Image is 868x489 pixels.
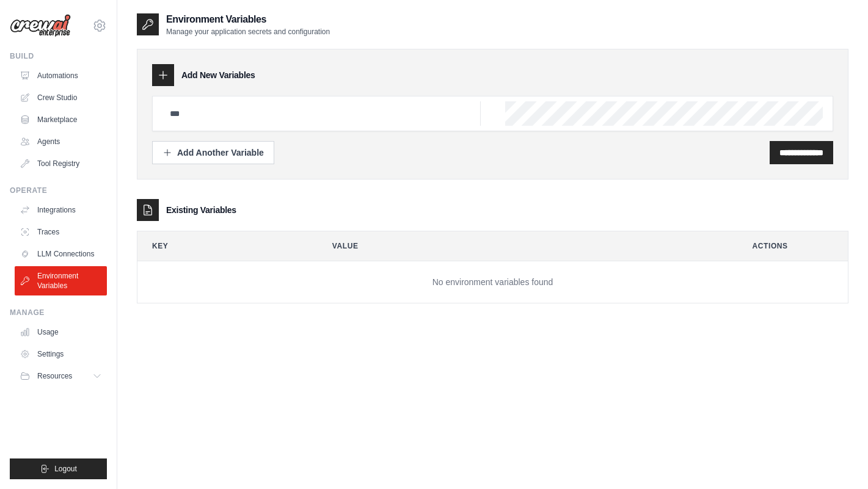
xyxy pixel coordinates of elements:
[15,200,107,220] a: Integrations
[10,14,71,37] img: Logo
[152,141,274,164] button: Add Another Variable
[166,27,330,37] p: Manage your application secrets and configuration
[10,51,107,61] div: Build
[137,261,848,303] td: No environment variables found
[15,132,107,151] a: Agents
[181,69,255,81] h3: Add New Variables
[54,464,77,474] span: Logout
[10,308,107,317] div: Manage
[37,371,72,381] span: Resources
[15,266,107,295] a: Environment Variables
[166,204,236,216] h3: Existing Variables
[15,344,107,364] a: Settings
[15,244,107,264] a: LLM Connections
[162,147,264,159] div: Add Another Variable
[15,366,107,386] button: Resources
[10,186,107,195] div: Operate
[738,231,848,261] th: Actions
[137,231,308,261] th: Key
[318,231,728,261] th: Value
[15,322,107,342] a: Usage
[15,66,107,85] a: Automations
[15,154,107,173] a: Tool Registry
[15,110,107,129] a: Marketplace
[10,458,107,479] button: Logout
[15,88,107,107] a: Crew Studio
[15,222,107,242] a: Traces
[166,12,330,27] h2: Environment Variables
